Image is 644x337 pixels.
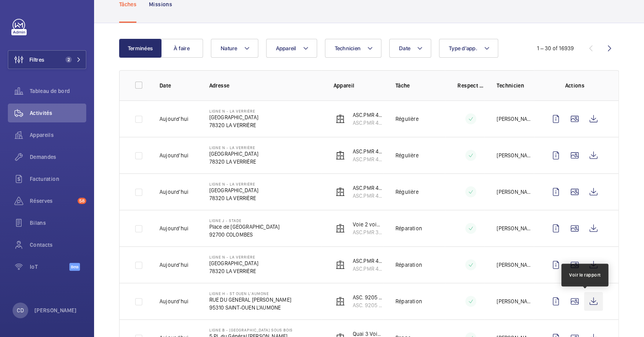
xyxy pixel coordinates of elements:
img: elevator.svg [336,297,345,306]
button: À faire [161,39,203,58]
div: 1 – 30 of 16939 [537,44,574,52]
p: RUE DU GENERAL [PERSON_NAME] [209,296,291,304]
span: Réserves [30,197,74,205]
p: ASC.PMR 4610 [353,155,383,163]
p: ASC.PMR 3529 [353,228,383,236]
p: [PERSON_NAME] [497,188,534,196]
p: Régulière [395,115,419,123]
p: 95310 SAINT-OUEN L'AUMONE [209,304,291,311]
button: Technicien [325,39,382,58]
button: Type d'app. [439,39,498,58]
p: Aujourd'hui [160,297,189,305]
span: Date [399,45,410,51]
p: Réparation [395,261,422,269]
div: Voir le rapport [569,271,601,279]
p: ASC.PMR 4609 [353,184,383,192]
p: 92700 COLOMBES [209,231,280,239]
span: Beta [69,263,80,271]
p: ASC.PMR 4610 [353,148,383,155]
button: Date [389,39,431,58]
img: elevator.svg [336,114,345,124]
p: Ligne N - La Verrière [209,145,258,150]
p: Actions [546,82,603,89]
p: Régulière [395,188,419,196]
p: 78320 LA VERRIÈRE [209,158,258,166]
span: Contacts [30,241,86,249]
p: Réparation [395,297,422,305]
p: Aujourd'hui [160,151,189,159]
p: Voie 2 voie B [353,220,383,228]
span: Demandes [30,153,86,161]
p: Ligne N - La Verrière [209,255,258,259]
p: [PERSON_NAME] [497,151,534,159]
button: Filtres2 [8,50,86,69]
p: Aujourd'hui [160,188,189,196]
img: elevator.svg [336,151,345,160]
span: Appareil [276,45,296,51]
p: Ligne H - ST OUEN L'AUMONE [209,291,291,296]
span: Facturation [30,175,86,183]
p: Adresse [209,82,321,89]
span: Technicien [335,45,361,51]
p: ASC.PMR 4608 [353,111,383,119]
p: Tâches [119,0,136,8]
img: elevator.svg [336,260,345,270]
p: Aujourd'hui [160,261,189,269]
span: Tableau de bord [30,87,86,95]
p: ASC.PMR 4609 [353,192,383,200]
p: ASC. 9205 Q.2 [353,301,383,309]
span: Type d'app. [449,45,477,51]
p: [GEOGRAPHIC_DATA] [209,186,258,194]
p: Aujourd'hui [160,115,189,123]
p: [PERSON_NAME] [34,306,77,314]
p: Missions [149,0,172,8]
p: Ligne N - La Verrière [209,109,258,113]
button: Terminées [119,39,161,58]
p: ASC. 9205 Voie 1/2 [353,293,383,301]
span: Nature [221,45,238,51]
p: [GEOGRAPHIC_DATA] [209,113,258,121]
span: 2 [65,56,72,63]
p: LIGNE B - [GEOGRAPHIC_DATA] SOUS BOIS [209,328,293,332]
img: elevator.svg [336,224,345,233]
span: Bilans [30,219,86,227]
p: Appareil [334,82,383,89]
p: Ligne J - STADE [209,218,280,223]
p: Place de [GEOGRAPHIC_DATA] [209,223,280,231]
p: Aujourd'hui [160,224,189,232]
p: Ligne N - La Verrière [209,182,258,186]
span: 58 [78,198,86,204]
p: Technicien [497,82,534,89]
span: Appareils [30,131,86,139]
p: [PERSON_NAME] [497,297,534,305]
p: CD [17,306,24,314]
button: Appareil [266,39,317,58]
p: 78320 LA VERRIÈRE [209,194,258,202]
p: [GEOGRAPHIC_DATA] [209,259,258,267]
span: Filtres [29,56,44,64]
p: 78320 LA VERRIÈRE [209,121,258,129]
p: ASC.PMR 4608 [353,265,383,273]
p: Date [160,82,197,89]
span: Activités [30,109,86,117]
p: 78320 LA VERRIÈRE [209,267,258,275]
p: ASC.PMR 4608 [353,119,383,127]
button: Nature [211,39,258,58]
p: [PERSON_NAME] [497,115,534,123]
span: IoT [30,263,69,271]
p: Régulière [395,151,419,159]
p: ASC.PMR 4608 [353,257,383,265]
img: elevator.svg [336,187,345,197]
p: Tâche [395,82,445,89]
p: [PERSON_NAME] [497,224,534,232]
p: [PERSON_NAME] [497,261,534,269]
p: Respect délai [457,82,484,89]
p: [GEOGRAPHIC_DATA] [209,150,258,158]
p: Réparation [395,224,422,232]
